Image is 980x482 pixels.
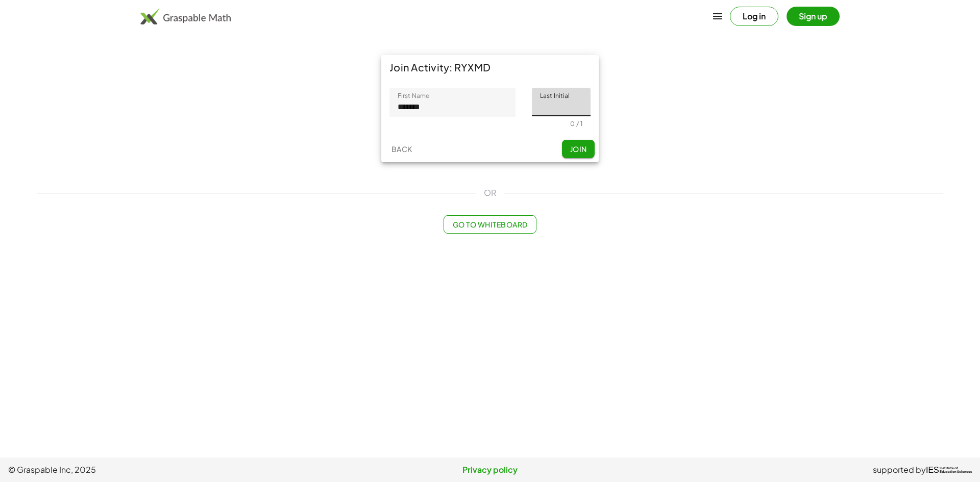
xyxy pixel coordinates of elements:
[381,55,599,80] div: Join Activity: RYXMD
[329,464,650,476] a: Privacy policy
[570,120,582,128] div: 0 / 1
[452,220,527,229] span: Go to Whiteboard
[926,465,939,475] span: IES
[940,467,972,474] span: Institute of Education Sciences
[873,464,926,476] span: supported by
[8,464,329,476] span: © Graspable Inc, 2025
[562,140,595,158] button: Join
[385,140,418,158] button: Back
[787,7,840,26] button: Sign up
[730,7,778,26] button: Log in
[444,215,536,234] button: Go to Whiteboard
[484,187,496,199] span: OR
[570,144,586,154] span: Join
[391,144,412,154] span: Back
[926,464,972,476] a: IESInstitute ofEducation Sciences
